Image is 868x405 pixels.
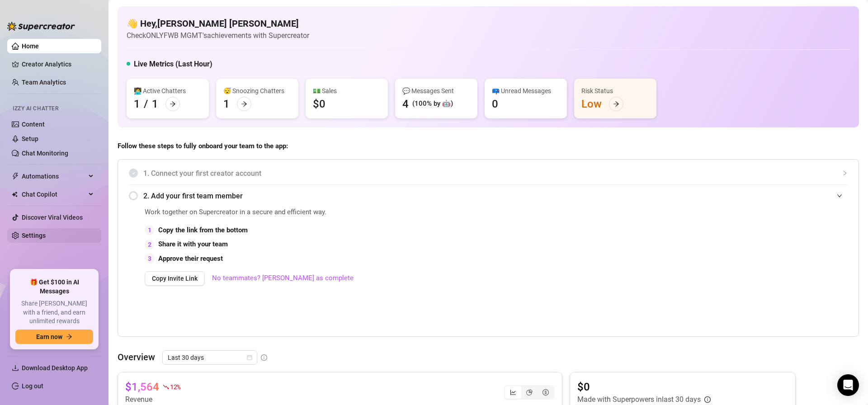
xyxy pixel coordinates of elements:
[145,225,155,235] div: 1
[577,394,701,405] article: Made with Superpowers in last 30 days
[13,105,58,114] span: Izzy AI Chatter
[837,374,859,396] div: Open Intercom Messenger
[15,299,93,326] span: Share [PERSON_NAME] with a friend, and earn unlimited rewards
[15,278,93,296] span: 🎁 Get $100 in AI Messages
[704,396,711,403] span: info-circle
[542,389,549,396] span: dollar-circle
[22,151,68,159] a: Chat Monitoring
[22,189,86,203] span: Chat Copilot
[158,240,228,248] strong: Share it with your team
[313,86,381,96] div: 💵 Sales
[145,271,205,286] button: Copy Invite Link
[667,207,848,323] iframe: Adding Team Members
[36,333,62,340] span: Earn now
[241,101,247,107] span: arrow-right
[158,254,223,263] strong: Approve their request
[12,174,19,182] span: thunderbolt
[22,122,45,130] a: Content
[223,97,230,111] div: 1
[22,57,94,71] a: Creator Analytics
[143,190,848,202] span: 2. Add your first team member
[145,240,155,250] div: 2
[152,275,198,282] span: Copy Invite Link
[492,97,498,111] div: 0
[842,170,848,176] span: collapsed
[581,86,649,96] div: Risk Status
[510,389,516,396] span: line-chart
[22,382,43,390] a: Log out
[7,22,75,31] img: logo-BBDzfeDw.svg
[22,364,88,372] span: Download Desktop App
[163,384,169,390] span: fall
[134,97,140,111] div: 1
[170,382,180,391] span: 12 %
[62,102,76,115] img: AI Chatter
[15,330,93,344] button: Earn nowarrow-right
[143,168,848,179] span: 1. Connect your first creator account
[170,101,176,107] span: arrow-right
[127,30,309,41] article: Check ONLYFWB MGMT's achievements with Supercreator
[22,171,86,185] span: Automations
[526,389,533,396] span: pie-chart
[504,385,555,400] div: segmented control
[12,364,19,372] span: download
[145,207,644,218] span: Work together on Supercreator in a secure and efficient way.
[492,86,560,96] div: 📪 Unread Messages
[402,97,409,111] div: 4
[134,59,212,70] h5: Live Metrics (Last Hour)
[22,137,38,144] a: Setup
[212,273,354,284] a: No teammates? [PERSON_NAME] as complete
[577,380,711,394] article: $0
[118,350,155,364] article: Overview
[22,42,39,50] a: Home
[247,355,252,360] span: calendar
[22,216,83,223] a: Discover Viral Videos
[134,86,202,96] div: 👩‍💻 Active Chatters
[125,380,159,394] article: $1,564
[118,142,288,150] strong: Follow these steps to fully onboard your team to the app:
[66,334,72,340] span: arrow-right
[261,354,267,361] span: info-circle
[412,99,453,109] div: (100% by 🤖)
[127,17,309,30] h4: 👋 Hey, [PERSON_NAME] [PERSON_NAME]
[152,97,158,111] div: 1
[22,234,46,241] a: Settings
[168,351,252,364] span: Last 30 days
[22,79,66,86] a: Team Analytics
[313,97,325,111] div: $0
[223,86,291,96] div: 😴 Snoozing Chatters
[158,226,248,234] strong: Copy the link from the bottom
[129,185,848,207] div: 2. Add your first team member
[145,254,155,264] div: 3
[613,101,619,107] span: arrow-right
[129,162,848,184] div: 1. Connect your first creator account
[402,86,470,96] div: 💬 Messages Sent
[12,193,18,199] img: Chat Copilot
[125,394,180,405] article: Revenue
[837,193,842,198] span: expanded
